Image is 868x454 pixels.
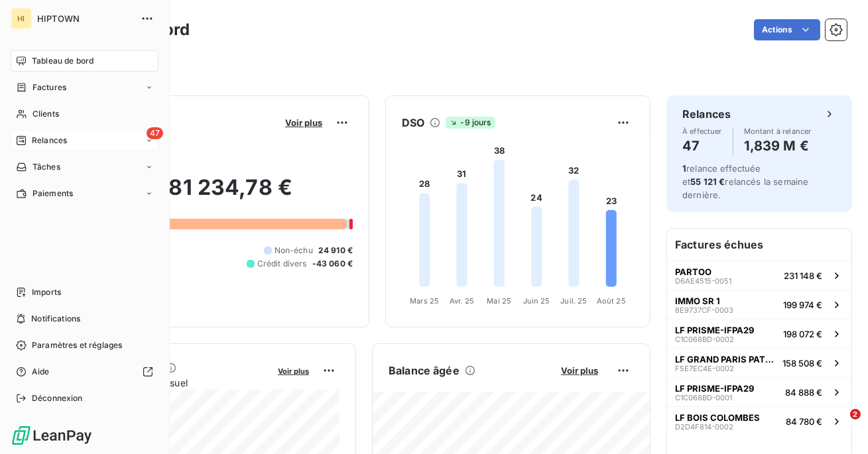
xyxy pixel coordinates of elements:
span: Relances [32,135,67,146]
button: Voir plus [274,365,313,376]
button: IMMO SR 18E9737CF-0003199 974 € [667,290,851,319]
span: PARTOO [675,266,712,277]
span: Montant à relancer [744,127,812,135]
span: À effectuer [682,127,722,135]
span: Tableau de bord [32,55,93,67]
span: LF PRISME-IFPA29 [675,383,754,394]
h4: 1,839 M € [744,135,812,156]
a: Imports [11,282,158,303]
a: Paiements [11,183,158,204]
span: 84 888 € [785,387,822,398]
span: Voir plus [278,367,309,376]
span: -9 jours [446,117,495,129]
a: Aide [11,361,158,382]
span: LF BOIS COLOMBES [675,412,760,423]
span: LF PRISME-IFPA29 [675,325,754,335]
button: LF PRISME-IFPA29C1C068BD-0002198 072 € [667,319,851,348]
h4: 47 [682,135,722,156]
a: Clients [11,103,158,125]
iframe: Intercom live chat [823,409,855,441]
button: LF GRAND PARIS PATRIMOINE - IFPA28F5E7EC4E-0002158 508 € [667,348,851,377]
h6: Balance âgée [389,363,460,378]
span: 47 [147,127,163,139]
span: Paiements [32,188,73,199]
span: 199 974 € [783,300,822,310]
span: Déconnexion [32,392,83,404]
tspan: Juin 25 [523,296,550,306]
span: Chiffre d'affaires mensuel [75,376,269,390]
a: 47Relances [11,130,158,151]
span: Aide [32,366,50,378]
span: Imports [32,286,61,298]
span: LF GRAND PARIS PATRIMOINE - IFPA28 [675,354,777,365]
button: LF PRISME-IFPA29C1C068BD-000184 888 € [667,377,851,406]
span: Crédit divers [257,258,307,270]
tspan: Mars 25 [410,296,439,306]
span: -43 060 € [312,258,353,270]
span: 84 780 € [786,416,822,427]
h2: 2 481 234,78 € [75,174,353,214]
span: Voir plus [561,365,598,376]
span: 158 508 € [782,358,822,369]
span: 8E9737CF-0003 [675,306,733,314]
h6: Relances [682,106,731,122]
h6: Factures échues [667,229,851,260]
a: Tâches [11,156,158,178]
span: C1C068BD-0002 [675,335,734,343]
a: Paramètres et réglages [11,335,158,356]
span: HIPTOWN [37,13,133,24]
span: 1 [682,163,686,174]
span: D6AE4515-0051 [675,277,731,285]
button: Actions [754,19,820,40]
h6: DSO [402,115,424,131]
span: Paramètres et réglages [32,339,122,351]
span: D2D4F814-0002 [675,423,733,431]
a: Tableau de bord [11,50,158,72]
span: 231 148 € [784,270,822,281]
span: Factures [32,82,66,93]
span: Clients [32,108,59,120]
span: F5E7EC4E-0002 [675,365,734,372]
span: 24 910 € [318,245,353,256]
tspan: Juil. 25 [560,296,587,306]
a: Factures [11,77,158,98]
div: HI [11,8,32,29]
tspan: Mai 25 [487,296,511,306]
span: Voir plus [285,117,322,128]
button: Voir plus [281,117,326,129]
span: IMMO SR 1 [675,296,720,306]
tspan: Août 25 [597,296,626,306]
span: Non-échu [275,245,313,256]
span: relance effectuée et relancés la semaine dernière. [682,163,808,200]
button: Voir plus [557,365,602,376]
span: C1C068BD-0001 [675,394,732,402]
img: Logo LeanPay [11,425,93,446]
button: LF BOIS COLOMBESD2D4F814-000284 780 € [667,406,851,435]
span: Tâches [32,161,60,173]
span: 198 072 € [783,329,822,339]
span: Notifications [31,313,80,325]
button: PARTOOD6AE4515-0051231 148 € [667,260,851,290]
span: 2 [850,409,861,420]
span: 55 121 € [690,176,725,187]
tspan: Avr. 25 [450,296,474,306]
